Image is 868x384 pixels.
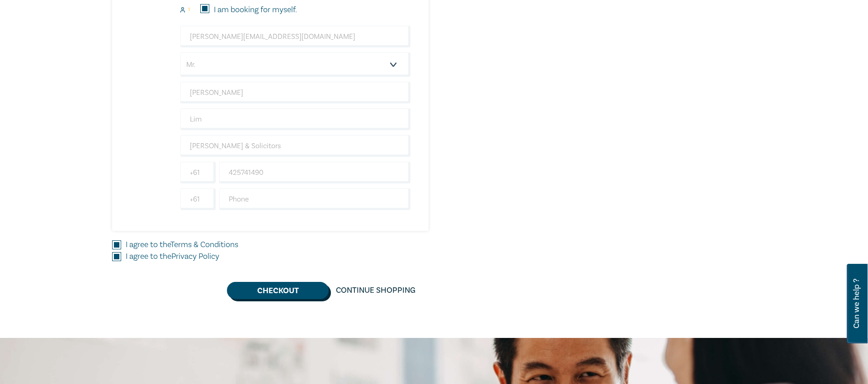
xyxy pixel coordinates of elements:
[180,26,410,47] input: Attendee Email*
[170,239,238,250] a: Terms & Conditions
[126,239,238,251] label: I agree to the
[180,188,216,210] input: +61
[180,135,410,157] input: Company
[180,108,410,130] input: Last Name*
[219,188,410,210] input: Phone
[180,82,410,103] input: First Name*
[188,7,190,13] small: 1
[227,282,329,299] button: Checkout
[126,251,219,262] label: I agree to the
[180,162,216,183] input: +61
[329,282,423,299] a: Continue Shopping
[852,269,861,338] span: Can we help ?
[171,251,219,262] a: Privacy Policy
[214,4,297,16] label: I am booking for myself.
[219,162,410,183] input: Mobile*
